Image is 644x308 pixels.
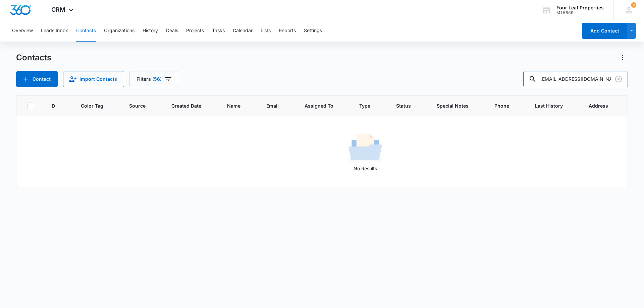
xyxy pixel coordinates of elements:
button: Filters [129,71,178,87]
button: Projects [186,20,204,42]
button: Contacts [76,20,96,42]
button: History [143,20,158,42]
span: Type [359,102,370,109]
button: Lists [261,20,271,42]
button: Organizations [104,20,135,42]
button: Add Contact [582,23,627,39]
span: Last History [535,102,563,109]
span: Address [589,102,608,109]
button: Leads Inbox [41,20,68,42]
button: Clear [613,74,624,84]
button: Reports [279,20,296,42]
img: No Results [348,131,382,165]
div: account name [556,5,604,10]
input: Search Contacts [523,71,628,87]
button: Add Contact [16,71,58,87]
button: Import Contacts [63,71,124,87]
button: Overview [12,20,33,42]
button: Tasks [212,20,225,42]
span: Source [129,102,146,109]
h1: Contacts [16,53,51,63]
span: Phone [494,102,509,109]
span: Email [266,102,279,109]
button: Calendar [233,20,253,42]
span: (56) [152,77,162,81]
button: Actions [617,52,628,63]
span: Created Date [171,102,201,109]
span: Color Tag [81,102,103,109]
span: Special Notes [437,102,469,109]
span: 2 [631,2,636,8]
span: Status [396,102,411,109]
div: notifications count [631,2,636,8]
span: ID [50,102,55,109]
div: account id [556,10,604,15]
span: Name [227,102,240,109]
button: Deals [166,20,178,42]
span: CRM [51,6,65,13]
span: Assigned To [305,102,333,109]
button: Settings [304,20,322,42]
